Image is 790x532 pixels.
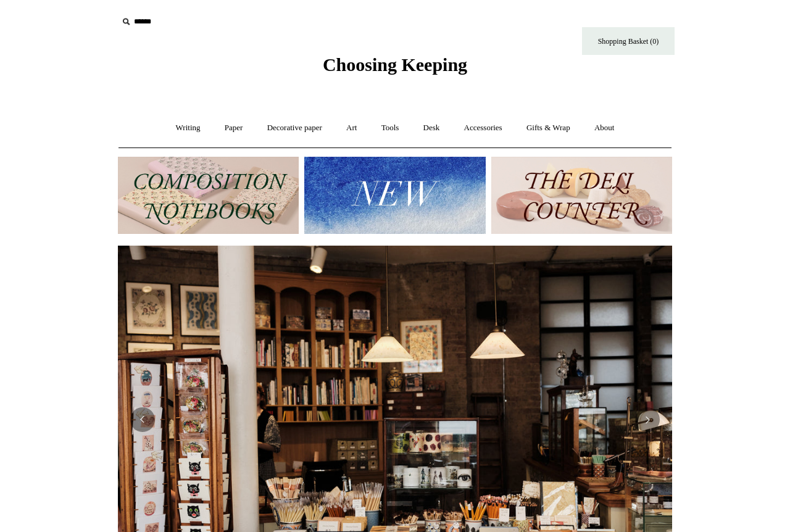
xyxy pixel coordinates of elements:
[256,112,333,144] a: Decorative paper
[323,54,467,75] span: Choosing Keeping
[515,112,581,144] a: Gifts & Wrap
[304,157,485,234] img: New.jpg__PID:f73bdf93-380a-4a35-bcfe-7823039498e1
[412,112,451,144] a: Desk
[491,157,672,234] img: The Deli Counter
[118,157,299,234] img: 202302 Composition ledgers.jpg__PID:69722ee6-fa44-49dd-a067-31375e5d54ec
[323,64,467,73] a: Choosing Keeping
[453,112,513,144] a: Accessories
[165,112,212,144] a: Writing
[583,112,626,144] a: About
[582,27,675,55] a: Shopping Basket (0)
[335,112,368,144] a: Art
[214,112,254,144] a: Paper
[370,112,410,144] a: Tools
[130,407,155,432] button: Previous
[635,407,660,432] button: Next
